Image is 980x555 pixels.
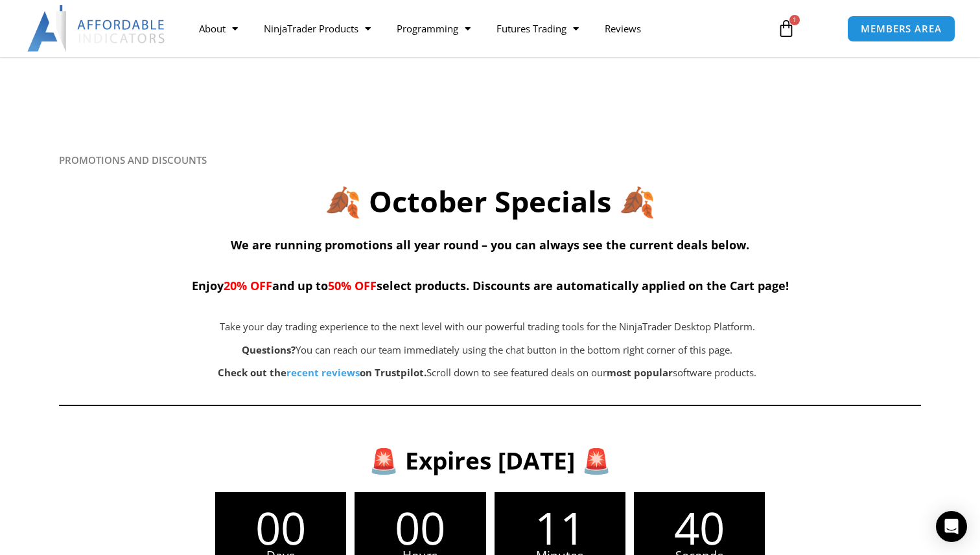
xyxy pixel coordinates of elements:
[758,10,815,47] a: 1
[59,183,921,221] h2: 🍂 October Specials 🍂
[286,366,360,379] a: recent reviews
[124,341,851,359] p: You can reach our team immediately using the chat button in the bottom right corner of this page.
[592,14,654,43] a: Reviews
[59,154,921,166] h6: PROMOTIONS AND DISCOUNTS
[384,14,484,43] a: Programming
[124,364,851,382] p: Scroll down to see featured deals on our software products.
[231,237,749,253] span: We are running promotions all year round – you can always see the current deals below.
[220,320,755,333] span: Take your day trading experience to the next level with our powerful trading tools for the NinjaT...
[355,505,485,550] span: 00
[328,278,377,293] span: 50% OFF
[186,14,764,43] nav: Menu
[186,14,251,43] a: About
[192,278,789,293] span: Enjoy and up to select products. Discounts are automatically applied on the Cart page!
[27,5,167,52] img: LogoAI | Affordable Indicators – NinjaTrader
[789,15,800,25] span: 1
[495,505,625,550] span: 11
[861,24,942,34] span: MEMBERS AREA
[80,445,900,476] h3: 🚨 Expires [DATE] 🚨
[218,366,426,379] strong: Check out the on Trustpilot.
[847,16,955,42] a: MEMBERS AREA
[224,278,272,293] span: 20% OFF
[242,343,296,356] strong: Questions?
[215,505,346,550] span: 00
[936,511,967,542] div: Open Intercom Messenger
[251,14,384,43] a: NinjaTrader Products
[484,14,592,43] a: Futures Trading
[607,366,673,379] b: most popular
[634,505,765,550] span: 40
